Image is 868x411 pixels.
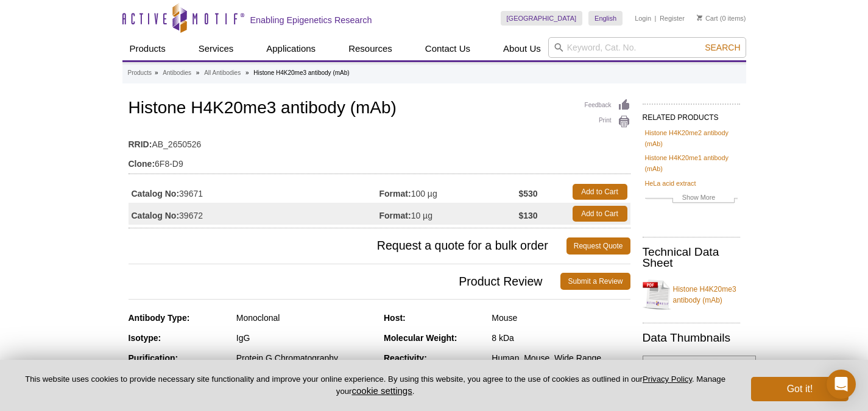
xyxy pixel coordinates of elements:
a: Products [128,68,152,79]
a: Request Quote [566,237,630,255]
strong: Purification: [129,353,178,363]
button: Search [701,42,744,53]
h2: RELATED PRODUCTS [643,104,740,125]
a: Privacy Policy [643,374,692,384]
td: 6F8-D9 [129,151,630,170]
strong: Clone: [129,158,155,169]
a: Products [122,37,173,60]
li: (0 items) [697,11,746,26]
td: 10 µg [379,203,519,225]
div: IgG [236,332,375,343]
strong: Format: [379,210,411,221]
a: Submit a Review [560,273,630,290]
li: | [655,11,657,26]
li: » [245,69,249,76]
a: English [588,11,623,26]
li: Histone H4K20me3 antibody (mAb) [253,69,349,76]
span: Request a quote for a bulk order [129,237,566,255]
a: Contact Us [418,37,478,60]
strong: Antibody Type: [129,313,190,323]
button: cookie settings [351,385,412,396]
a: Services [191,37,241,60]
a: Feedback [585,99,630,112]
a: Login [635,14,651,23]
button: Got it! [751,377,849,401]
strong: Molecular Weight: [384,333,457,343]
div: Mouse [492,312,630,323]
a: Add to Cart [573,184,627,200]
a: Histone H4K20me3 antibody (mAb) [643,276,740,313]
a: About Us [496,37,548,60]
a: Resources [341,37,400,60]
strong: RRID: [129,139,152,150]
strong: Catalog No: [132,188,180,199]
td: AB_2650526 [129,132,630,151]
div: Open Intercom Messenger [827,370,856,399]
td: 39672 [129,203,379,225]
a: Register [660,14,685,23]
strong: $530 [518,188,537,199]
h2: Data Thumbnails [643,332,740,343]
a: Show More [645,192,738,206]
h1: Histone H4K20me3 antibody (mAb) [129,99,630,119]
a: Add to Cart [573,206,627,222]
h2: Technical Data Sheet [643,247,740,269]
a: Cart [697,14,718,23]
a: All Antibodies [204,68,241,79]
h2: Enabling Epigenetics Research [250,15,372,26]
a: Histone H4K20me1 antibody (mAb) [645,152,738,174]
p: This website uses cookies to provide necessary site functionality and improve your online experie... [19,374,731,397]
strong: $130 [518,210,537,221]
a: [GEOGRAPHIC_DATA] [501,11,583,26]
td: 39671 [129,181,379,203]
div: 8 kDa [492,332,630,343]
img: Your Cart [697,15,702,21]
strong: Catalog No: [132,210,180,221]
strong: Format: [379,188,411,199]
strong: Isotype: [129,333,161,343]
span: Product Review [129,273,561,290]
a: Print [585,115,630,128]
li: » [196,69,200,76]
input: Keyword, Cat. No. [548,37,746,58]
strong: Reactivity: [384,353,427,363]
li: » [155,69,158,76]
span: Search [705,43,740,52]
td: 100 µg [379,181,519,203]
div: Monoclonal [236,312,375,323]
a: Antibodies [163,68,191,79]
a: Applications [259,37,323,60]
div: Human, Mouse, Wide Range Predicted [492,353,630,374]
a: Histone H4K20me2 antibody (mAb) [645,127,738,149]
a: HeLa acid extract [645,178,696,189]
strong: Host: [384,313,406,323]
div: Protein G Chromatography [236,353,375,364]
